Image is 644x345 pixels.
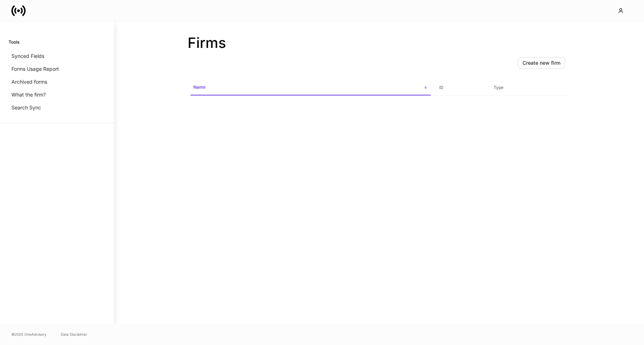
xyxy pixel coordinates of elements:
[491,80,568,95] span: Type
[188,34,571,51] h2: Firms
[9,88,105,101] a: What the firm?
[518,57,565,69] button: Create new firm
[439,84,444,91] h6: ID
[11,53,44,60] p: Synced Fields
[436,80,485,95] span: ID
[190,80,431,95] span: Name
[61,331,87,337] a: Data Disclaimer
[9,50,105,63] a: Synced Fields
[11,331,46,337] span: © 2025 OneAdvisory
[11,104,41,111] p: Search Sync
[11,65,59,73] p: Forms Usage Report
[9,39,19,45] h6: Tools
[9,75,105,88] a: Archived forms
[11,91,46,98] p: What the firm?
[522,59,560,66] div: Create new firm
[494,84,504,91] h6: Type
[9,101,105,114] a: Search Sync
[11,78,47,85] p: Archived forms
[9,63,105,75] a: Forms Usage Report
[193,84,205,90] h6: Name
